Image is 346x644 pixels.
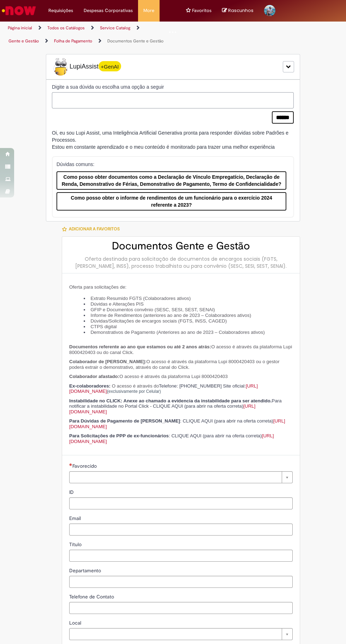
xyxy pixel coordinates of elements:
[69,255,293,270] div: Oferta destinada para solicitação de documentos de encargos sociais (FGTS, [PERSON_NAME], INSS), ...
[72,463,98,469] span: Necessários - Favorecido
[108,389,161,394] span: exclusivamente por Celular)
[69,403,255,414] a: [URL][DOMAIN_NAME]
[5,22,168,48] ul: Trilhas de página
[69,374,119,379] span: Colaborador afastado:
[69,524,293,536] input: Email
[69,497,293,509] input: ID
[52,58,70,76] img: Lupi
[112,383,159,389] span: O acesso é através do
[69,226,120,232] span: Adicionar a Favoritos
[69,418,180,424] span: Para Dúvidas de Pagamento de [PERSON_NAME]
[69,541,83,548] span: Título
[69,515,82,521] span: Email
[69,383,258,394] span: Telefone: [PHONE_NUMBER] Site oficial: (
[100,25,130,31] a: Service Catalog
[8,25,32,31] a: Página inicial
[90,324,117,329] span: CTPS digital
[69,398,282,414] span: Para notificar a instabilidade no Portal Click - CLIQUE AQUI (para abrir na oferta correta)
[69,489,75,495] span: ID
[1,4,37,18] img: ServiceNow
[52,83,294,90] label: Digite a sua dúvida ou escolha uma opção a seguir
[69,240,293,252] h2: Documentos Gente e Gestão
[56,161,286,168] p: Dúvidas comuns:
[46,54,300,79] div: LupiLupiAssist+GenAI
[222,7,253,14] a: No momento, sua lista de rascunhos tem 0 Itens
[69,359,146,364] span: Colaborador de [PERSON_NAME]:
[52,129,294,150] div: Oi, eu sou Lupi Assist, uma Inteligência Artificial Generativa pronta para responder dúvidas sobr...
[90,307,215,312] span: GFIP e Documentos convênio (SESC, SESI, SEST, SENAI)
[69,433,274,444] a: [URL][DOMAIN_NAME]
[69,593,115,600] span: Telefone de Contato
[84,7,133,14] span: Despesas Corporativas
[69,576,293,588] input: Departamento
[69,284,126,290] span: Oferta para solicitações de:
[69,550,293,562] input: Título
[69,344,211,349] span: Documentos referente ao ano que estamos ou até 2 anos atrás:
[56,171,286,190] button: Como posso obter documentos como a Declaração de Vínculo Empregatício, Declaração de Renda, Demon...
[107,38,163,44] a: Documentos Gente e Gestão
[143,7,154,14] span: More
[54,38,92,44] a: Folha de Pagamento
[47,25,85,31] a: Todos os Catálogos
[69,383,111,389] span: Ex-colaboradores:
[69,359,280,370] span: O acesso é através da plataforma Lupi 8000420403 ou o gestor poderá extrair o demonstrativo, atra...
[69,567,102,574] span: Departamento
[52,58,121,76] span: LupiAssist
[69,344,292,355] span: O acesso é através da plataforma Lupi 8000420403 ou do canal Click.
[56,192,286,211] button: Como posso obter o informe de rendimentos de um funcionário para o exercício 2024 referente a 2023?
[69,620,83,626] span: Local
[90,313,251,318] span: Informe de Rendimentos (anteriores ao ano de 2023 – Colaboradores ativos)
[192,7,211,14] span: Favoritos
[90,301,143,307] span: Dúvidas e Alterações PIS
[62,221,124,236] button: Adicionar a Favoritos
[69,418,285,429] a: [URL][DOMAIN_NAME]
[180,418,273,424] span: : CLIQUE AQUI (para abrir na oferta correta)
[8,38,39,44] a: Gente e Gestão
[69,471,293,483] a: Limpar campo Favorecido
[90,318,227,324] span: Dúvidas/Solicitações de encargos sociais (FGTS, INSS, CAGED)
[69,433,169,438] span: Para Solicitações de PPP de ex-funcionários
[69,433,274,444] span: : CLIQUE AQUI (para abrir na oferta correta)
[69,418,285,429] span: [URL][DOMAIN_NAME]
[69,383,258,394] a: [URL][DOMAIN_NAME]
[69,602,293,614] input: Telefone de Contato
[90,330,264,335] span: Demonstrativos de Pagamento (Anteriores ao ano de 2023 – Colaboradores ativos)
[69,628,293,640] a: Limpar campo Local
[48,7,73,14] span: Requisições
[69,398,272,403] span: Instabilidade no CLICK: Anexe ao chamado a evidencia da instabilidade para ser atendido.
[69,463,72,466] span: Necessários
[99,61,121,71] span: +GenAI
[228,7,253,14] span: Rascunhos
[119,374,228,379] span: O acesso é através da plataforma Lupi 8000420403
[90,296,191,301] span: Extrato Resumido FGTS (Colaboradores ativos)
